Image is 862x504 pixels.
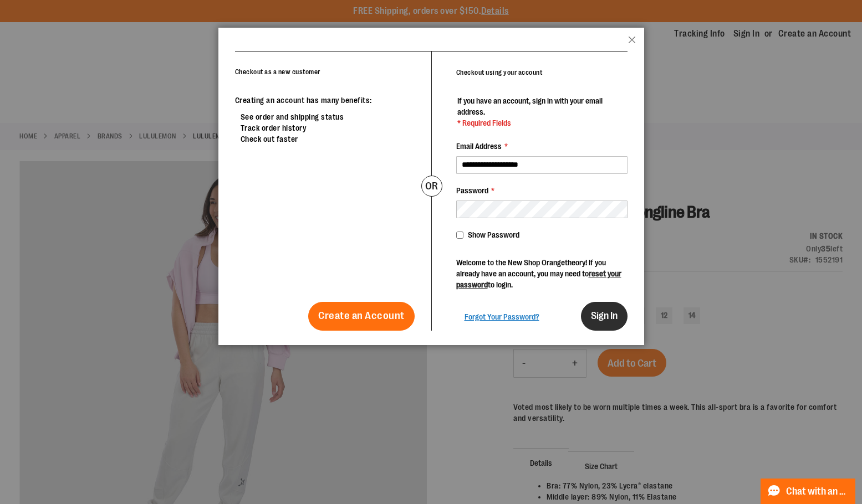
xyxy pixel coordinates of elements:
[456,69,543,76] strong: Checkout using your account
[241,111,415,122] li: See order and shipping status
[591,310,618,321] span: Sign In
[581,302,628,331] button: Sign In
[786,486,849,497] span: Chat with an Expert
[457,96,603,116] span: If you have an account, sign in with your email address.
[456,186,488,195] span: Password
[235,95,415,106] p: Creating an account has many benefits:
[318,310,405,322] span: Create an Account
[465,312,539,321] span: Forgot Your Password?
[468,230,519,239] span: Show Password
[241,133,415,145] li: Check out faster
[457,117,626,128] span: * Required Fields
[456,142,502,151] span: Email Address
[235,68,320,76] strong: Checkout as a new customer
[456,269,621,289] a: reset your password
[241,122,415,133] li: Track order history
[465,311,539,322] a: Forgot Your Password?
[308,302,415,331] a: Create an Account
[421,176,442,197] div: or
[456,257,628,290] p: Welcome to the New Shop Orangetheory! If you already have an account, you may need to to login.
[761,479,856,504] button: Chat with an Expert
